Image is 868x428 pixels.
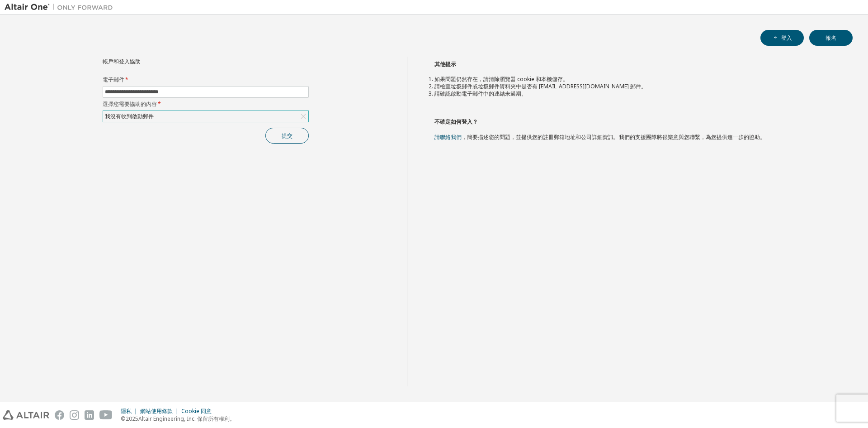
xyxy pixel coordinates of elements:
font: 帳戶和登入協助 [103,58,141,65]
font: 電子郵件 [103,76,124,83]
font: 登入 [781,34,792,42]
font: 2025 [126,415,138,423]
img: 牽牛星一號 [5,3,118,12]
font: 隱私 [121,407,132,415]
button: 報名 [809,30,853,46]
font: 我沒有收到啟動郵件 [105,112,154,120]
font: 選擇您需要協助的內容 [103,100,157,108]
img: youtube.svg [99,410,113,420]
font: 如果問題仍然存在，請清除瀏覽器 cookie 和本機儲存。 [434,75,568,83]
font: ，簡要描述您的問題，並提供您的註冊郵箱地址和公司詳細資訊。我們的支援團隊將很樂意與您聯繫，為您提供進一步的協助。 [462,133,765,141]
font: © [121,415,126,423]
div: 我沒有收到啟動郵件 [103,111,308,122]
img: instagram.svg [70,410,79,420]
font: Cookie 同意 [181,407,212,415]
font: Altair Engineering, Inc. 保留所有權利。 [138,415,235,423]
a: 請聯絡我們 [434,133,462,141]
font: 報名 [826,34,836,42]
font: 請檢查垃圾郵件或垃圾郵件資料夾中是否有 [EMAIL_ADDRESS][DOMAIN_NAME] 郵件。 [434,82,646,90]
img: altair_logo.svg [3,410,49,420]
font: 網站使用條款 [140,407,173,415]
img: facebook.svg [55,410,64,420]
button: 登入 [760,30,804,46]
img: linkedin.svg [85,410,94,420]
font: 請確認啟動電子郵件中的連結未過期。 [434,90,527,97]
font: 不確定如何登入？ [434,118,478,125]
button: 提交 [265,128,309,144]
font: 其他提示 [434,60,456,68]
font: 提交 [282,132,292,139]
